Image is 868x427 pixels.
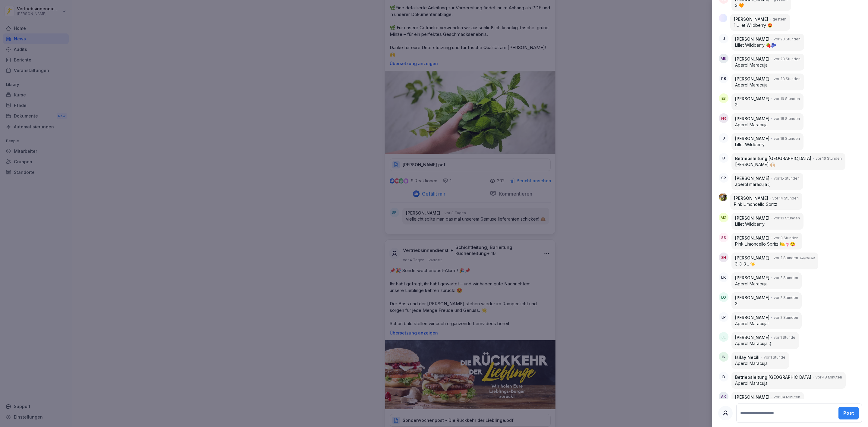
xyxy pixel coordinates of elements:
[719,193,727,201] img: ahtvx1qdgs31qf7oeejj87mb.png
[719,153,728,163] div: B
[735,241,798,247] p: Pink Limoncello Spritz 🍋🦩😋
[735,142,800,148] p: Lillet Wildberry
[735,315,769,321] p: [PERSON_NAME]
[719,352,728,362] div: IN
[719,233,728,242] div: SS
[774,176,800,181] p: vor 15 Stunden
[774,96,800,102] p: vor 19 Stunden
[735,334,769,341] p: [PERSON_NAME]
[816,375,842,380] p: vor 48 Minuten
[774,335,795,340] p: vor 1 Stunde
[719,332,728,342] div: JL
[735,2,788,8] p: 3 🧡
[719,253,728,262] div: SH
[719,272,728,282] div: LK
[735,162,842,168] p: [PERSON_NAME] 🙌🏼
[838,407,859,419] button: Post
[735,175,769,181] p: [PERSON_NAME]
[719,173,728,183] div: SP
[735,122,800,128] p: Aperol Maracuja
[735,275,769,281] p: [PERSON_NAME]
[719,372,728,381] div: B
[772,17,786,22] p: gestern
[735,341,795,347] p: Aperol Maracuja :)
[816,156,842,161] p: vor 16 Stunden
[735,235,769,241] p: [PERSON_NAME]
[735,56,769,62] p: [PERSON_NAME]
[735,301,798,307] p: 3
[774,235,798,241] p: vor 3 Stunden
[735,215,769,221] p: [PERSON_NAME]
[735,221,800,227] p: Lillet Wildberry
[772,196,799,201] p: vor 14 Stunden
[719,54,728,63] div: MK
[735,36,769,42] p: [PERSON_NAME]
[774,36,800,42] p: vor 23 Stunden
[719,213,728,222] div: MG
[719,74,728,83] div: PB
[719,392,728,401] div: AK
[735,116,769,122] p: [PERSON_NAME]
[735,321,798,327] p: Aperol Maracuja!
[735,82,800,88] p: Aperol Maracuja
[800,256,815,260] p: Bearbeitet
[735,136,769,142] p: [PERSON_NAME]
[774,315,798,320] p: vor 2 Stunden
[735,360,785,366] p: Aperol Maracuja
[734,22,786,28] p: 1 Lillet Wildberry 😍
[719,14,727,22] img: hbrrdaknzqbv2hiopja4ez1r.png
[774,295,798,300] p: vor 2 Stunden
[735,394,769,400] p: [PERSON_NAME]
[774,255,798,261] p: vor 2 Stunden
[774,76,800,82] p: vor 23 Stunden
[735,295,769,301] p: [PERSON_NAME]
[735,255,769,261] p: [PERSON_NAME]
[735,155,811,162] p: Betriebsleitung [GEOGRAPHIC_DATA]
[735,102,800,108] p: 3
[734,201,799,207] p: Pink Limoncello Spritz
[735,76,769,82] p: [PERSON_NAME]
[719,113,728,123] div: NR
[719,312,728,322] div: LP
[735,354,759,360] p: Isilay Necili
[735,62,800,68] p: Aperol Maracuja
[774,136,800,141] p: vor 18 Stunden
[735,96,769,102] p: [PERSON_NAME]
[735,374,811,380] p: Betriebsleitung [GEOGRAPHIC_DATA]
[719,93,728,103] div: ES
[774,116,800,121] p: vor 18 Stunden
[843,410,854,416] div: Post
[764,355,785,360] p: vor 1 Stunde
[774,275,798,281] p: vor 2 Stunden
[734,195,768,201] p: [PERSON_NAME]
[735,42,800,48] p: Lillet Wildberry 🍓🫐
[774,215,800,221] p: vor 13 Stunden
[774,394,800,400] p: vor 34 Minuten
[735,261,815,267] p: 3..3..3 .. ☀️
[774,56,800,62] p: vor 23 Stunden
[735,380,842,386] p: Aperol Maracuja
[719,34,728,43] div: J
[719,133,728,143] div: J
[734,16,768,22] p: [PERSON_NAME]
[719,292,728,302] div: LO
[735,281,798,287] p: Aperol Maracuja
[735,181,800,187] p: aperol maracuja :)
